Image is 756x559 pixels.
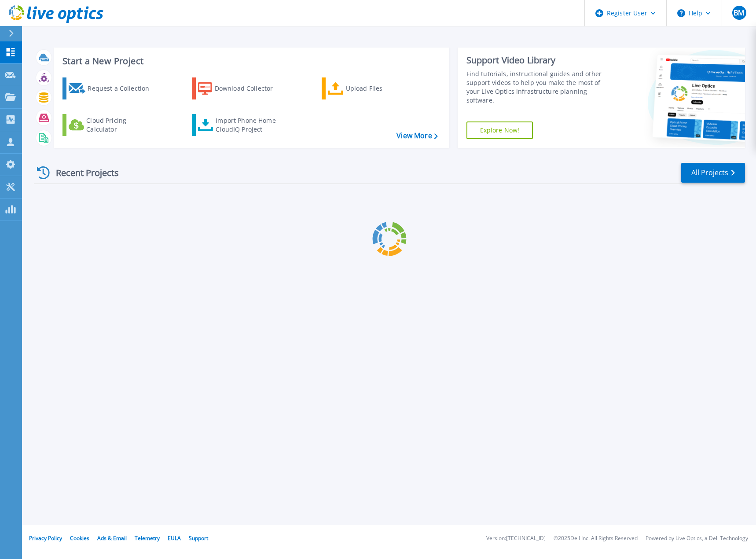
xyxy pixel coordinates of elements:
[97,534,127,542] a: Ads & Email
[554,536,638,541] li: © 2025 Dell Inc. All Rights Reserved
[70,534,89,542] a: Cookies
[192,77,290,99] a: Download Collector
[322,77,420,99] a: Upload Files
[189,534,208,542] a: Support
[396,132,437,140] a: View More
[681,163,745,183] a: All Projects
[135,534,160,542] a: Telemetry
[216,116,284,134] div: Import Phone Home CloudIQ Project
[466,55,612,66] div: Support Video Library
[88,80,158,97] div: Request a Collection
[215,80,285,97] div: Download Collector
[486,536,546,541] li: Version: [TECHNICAL_ID]
[466,121,533,139] a: Explore Now!
[62,77,161,99] a: Request a Collection
[646,536,748,541] li: Powered by Live Optics, a Dell Technology
[29,534,62,542] a: Privacy Policy
[62,56,437,66] h3: Start a New Project
[34,162,131,184] div: Recent Projects
[62,114,161,136] a: Cloud Pricing Calculator
[466,70,612,105] div: Find tutorials, instructional guides and other support videos to help you make the most of your L...
[168,534,181,542] a: EULA
[346,80,416,97] div: Upload Files
[734,9,744,16] span: BM
[86,116,157,134] div: Cloud Pricing Calculator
